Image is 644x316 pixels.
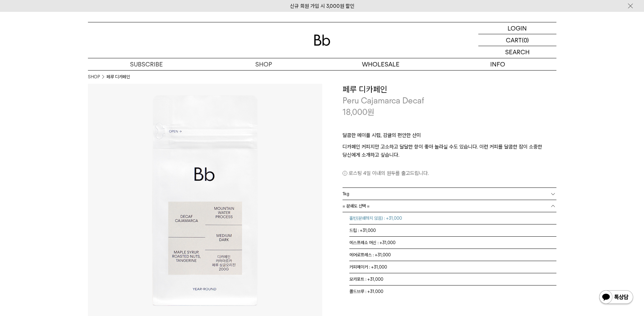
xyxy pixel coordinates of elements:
p: (0) [522,34,529,46]
li: 드립 : +31,000 [349,224,556,237]
li: 모카포트 : +31,000 [349,273,556,285]
a: SUBSCRIBE [88,58,205,70]
img: 로고 [314,35,330,46]
li: 콜드브루 : +31,000 [349,285,556,298]
li: 커피메이커 : +31,000 [349,261,556,273]
p: SEARCH [505,46,530,58]
p: 디카페인 커피지만 고소하고 달달한 향이 좋아 놀라실 수도 있습니다. 이런 커피를 달콤한 잠이 소중한 당신에게 소개하고 싶습니다. [343,143,556,159]
li: 페루 디카페인 [107,74,130,80]
span: = 분쇄도 선택 = [343,200,370,212]
a: CART (0) [478,34,556,46]
a: SHOP [205,58,322,70]
a: SHOP [88,74,100,80]
a: 신규 회원 가입 시 3,000원 할인 [290,3,354,9]
p: 달콤한 메이플 시럽, 감귤의 편안한 산미 [343,131,556,143]
p: 로스팅 4일 이내의 원두를 출고드립니다. [343,169,556,177]
span: 원 [367,107,374,117]
p: 18,000 [343,106,374,118]
li: 에스프레소 머신 : +31,000 [349,237,556,249]
p: Peru Cajamarca Decaf [343,95,556,106]
span: 1kg [343,188,349,200]
a: LOGIN [478,22,556,34]
img: 카카오톡 채널 1:1 채팅 버튼 [599,290,634,306]
p: WHOLESALE [322,58,439,70]
li: 홀빈(분쇄하지 않음) : +31,000 [349,212,556,224]
p: CART [506,34,522,46]
p: INFO [439,58,556,70]
p: LOGIN [508,22,527,34]
li: 에어로프레스 : +31,000 [349,249,556,261]
h3: 페루 디카페인 [343,84,556,95]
